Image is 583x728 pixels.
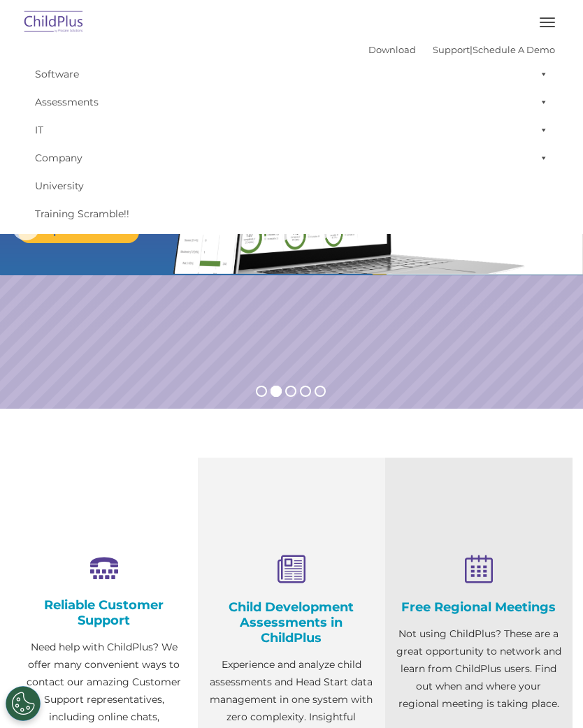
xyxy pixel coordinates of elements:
a: University [28,172,555,200]
h4: Reliable Customer Support [21,597,187,628]
a: Software [28,60,555,88]
font: | [368,44,555,55]
h4: Free Regional Meetings [396,599,562,615]
a: Support [433,44,470,55]
a: Company [28,144,555,172]
a: IT [28,116,555,144]
a: Training Scramble!! [28,200,555,228]
p: Not using ChildPlus? These are a great opportunity to network and learn from ChildPlus users. Fin... [396,625,562,713]
a: Schedule A Demo [473,44,555,55]
img: ChildPlus by Procare Solutions [21,6,87,39]
h4: Child Development Assessments in ChildPlus [208,599,375,646]
a: Assessments [28,88,555,116]
button: Cookies Settings [6,686,41,721]
a: Download [368,44,416,55]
